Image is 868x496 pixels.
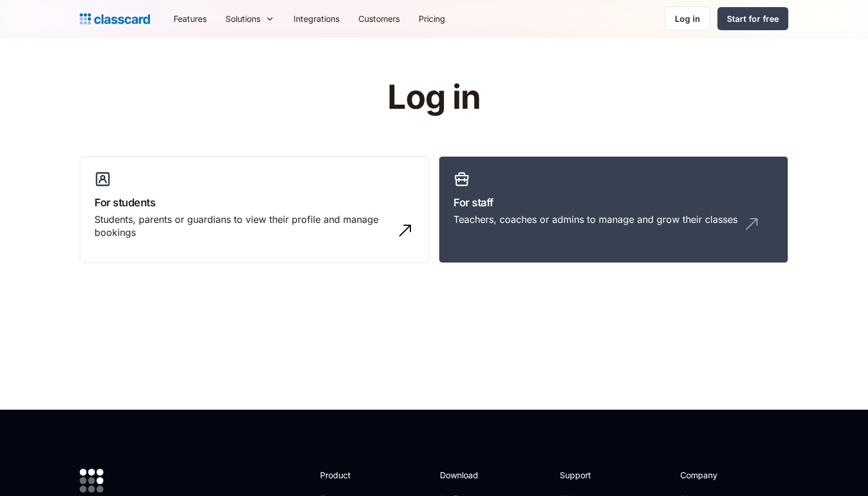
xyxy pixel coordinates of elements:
[80,11,150,27] a: home
[665,7,710,31] a: Log in
[453,213,738,226] div: Teachers, coaches or admins to manage and grow their classes
[94,213,391,239] div: Students, parents or guardians to view their profile and manage bookings
[226,12,260,25] div: Solutions
[80,156,429,264] a: For studentsStudents, parents or guardians to view their profile and manage bookings
[409,5,455,32] a: Pricing
[284,5,349,32] a: Integrations
[349,5,409,32] a: Customers
[727,12,779,25] div: Start for free
[440,469,488,481] h2: Download
[320,469,383,481] h2: Product
[680,469,759,481] h2: Company
[453,194,774,210] h3: For staff
[439,156,788,264] a: For staffTeachers, coaches or admins to manage and grow their classes
[247,79,622,116] h1: Log in
[216,5,284,32] div: Solutions
[717,7,788,30] a: Start for free
[94,194,415,210] h3: For students
[675,12,700,25] div: Log in
[560,469,608,481] h2: Support
[164,5,216,32] a: Features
